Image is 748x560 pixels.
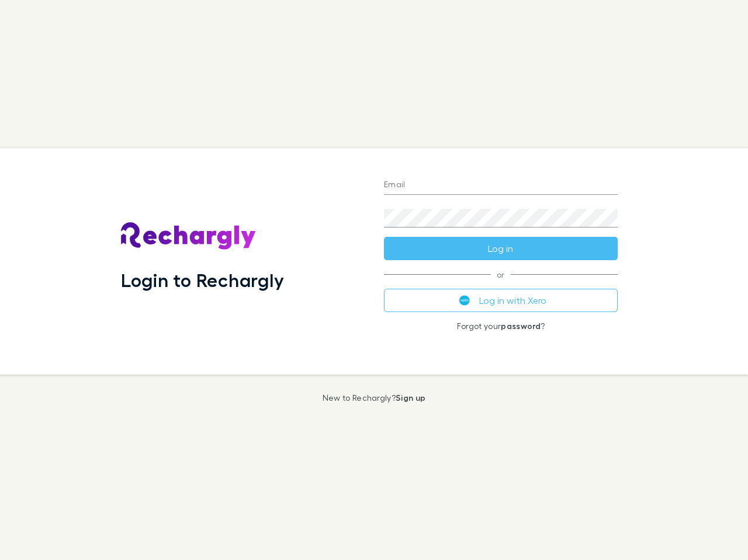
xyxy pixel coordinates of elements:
a: Sign up [396,393,425,402]
h1: Login to Rechargly [121,269,284,291]
button: Log in [384,237,618,260]
p: New to Rechargly? [323,393,426,402]
button: Log in with Xero [384,289,618,312]
img: Xero's logo [459,295,470,306]
a: password [501,321,541,331]
p: Forgot your ? [384,321,618,331]
img: Rechargly's Logo [121,222,257,250]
